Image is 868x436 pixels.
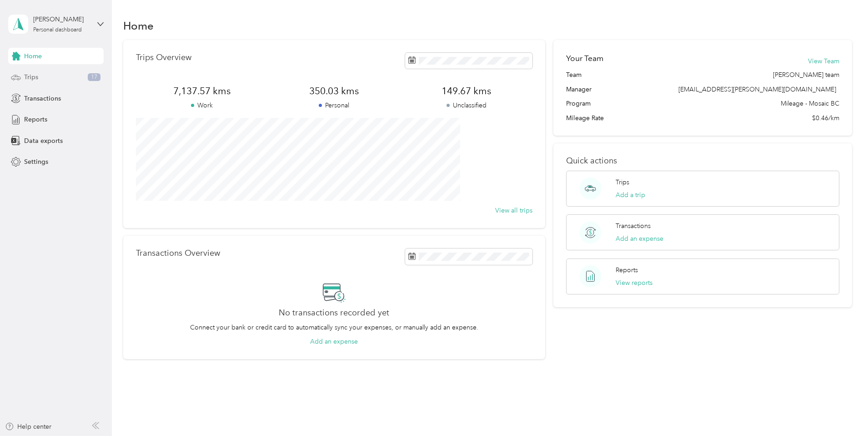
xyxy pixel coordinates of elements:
button: View all trips [495,206,532,215]
p: Transactions [616,221,651,231]
h1: Home [123,21,154,30]
span: Trips [24,72,38,82]
p: Trips Overview [136,53,191,62]
span: 7,137.57 kms [136,85,268,97]
div: Personal dashboard [33,27,82,33]
span: 149.67 kms [400,85,532,97]
span: [EMAIL_ADDRESS][PERSON_NAME][DOMAIN_NAME] [678,86,836,93]
button: View reports [616,278,652,288]
span: Settings [24,157,48,167]
span: Transactions [24,94,61,103]
span: Manager [566,85,592,94]
button: Add an expense [310,337,358,346]
span: $0.46/km [812,113,839,123]
h2: No transactions recorded yet [279,308,389,318]
p: Trips [616,177,629,187]
p: Personal [268,101,401,110]
span: Mileage Rate [566,113,604,123]
button: Add an expense [616,234,663,243]
span: Reports [24,115,47,124]
span: Team [566,70,582,80]
span: [PERSON_NAME] team [773,70,839,80]
iframe: Everlance-gr Chat Button Frame [817,385,868,436]
p: Quick actions [566,156,840,166]
span: Program [566,99,591,108]
button: Add a trip [616,190,645,200]
p: Reports [616,265,638,275]
span: Home [24,51,42,61]
span: 17 [88,73,100,81]
p: Unclassified [400,101,532,110]
p: Work [136,101,268,110]
span: 350.03 kms [268,85,401,97]
p: Connect your bank or credit card to automatically sync your expenses, or manually add an expense. [190,323,478,332]
div: [PERSON_NAME] [33,15,90,24]
button: Help center [5,422,51,431]
span: Mileage - Mosaic BC [781,99,839,108]
span: Data exports [24,136,63,146]
h2: Your Team [566,53,603,64]
button: View Team [808,56,839,66]
p: Transactions Overview [136,248,220,258]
